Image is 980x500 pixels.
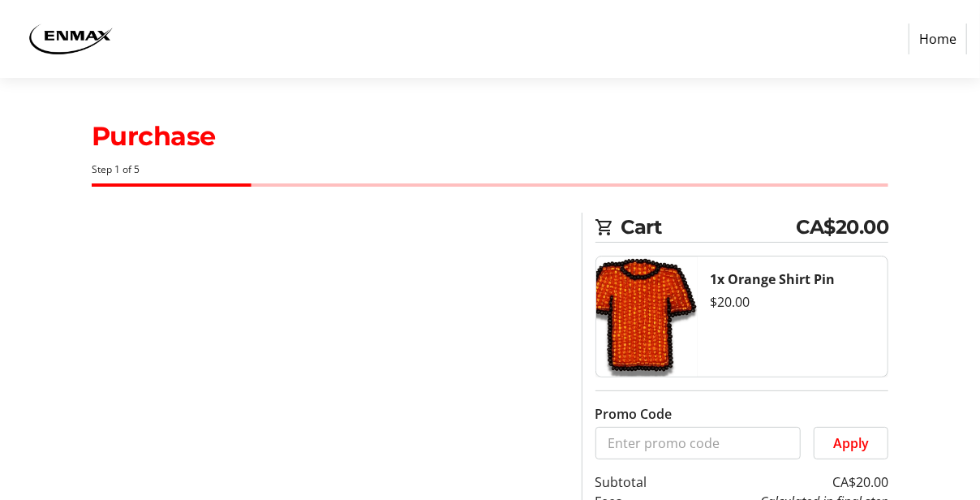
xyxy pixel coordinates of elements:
input: Enter promo code [595,427,802,459]
a: Home [909,24,967,54]
strong: 1x Orange Shirt Pin [711,270,836,288]
td: CA$20.00 [680,472,888,492]
img: Orange Shirt Pin [596,256,698,377]
button: Apply [814,427,888,459]
span: CA$20.00 [796,213,888,242]
span: Cart [621,213,797,242]
td: Subtotal [595,472,680,492]
span: Apply [833,433,869,453]
img: ENMAX 's Logo [13,6,128,71]
h1: Purchase [92,117,889,156]
div: Step 1 of 5 [92,162,889,177]
div: $20.00 [711,292,875,312]
label: Promo Code [595,404,673,424]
